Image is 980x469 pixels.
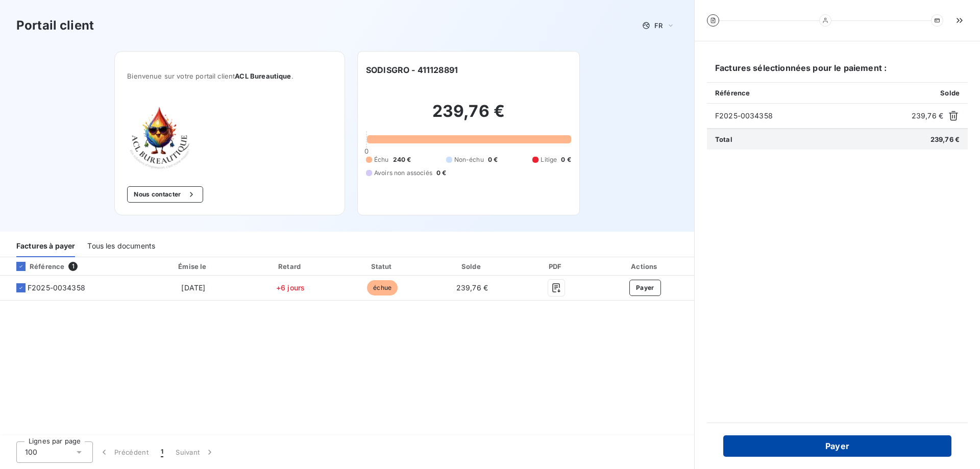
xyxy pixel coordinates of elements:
[366,64,458,76] h6: SODISGRO - 411128891
[8,262,64,271] div: Référence
[598,261,692,271] div: Actions
[68,262,78,271] span: 1
[715,111,908,121] span: F2025-0034358
[723,435,951,457] button: Payer
[488,155,498,164] span: 0 €
[374,155,389,164] span: Échu
[930,135,960,143] span: 239,76 €
[127,105,192,170] img: Company logo
[28,283,85,293] span: F2025-0034358
[16,236,75,257] div: Factures à payer
[127,186,203,203] button: Nous contacter
[364,147,369,155] span: 0
[339,261,426,271] div: Statut
[430,261,514,271] div: Solde
[456,283,488,292] span: 239,76 €
[169,441,221,463] button: Suivant
[940,89,960,97] span: Solde
[541,155,557,164] span: Litige
[707,62,968,82] h6: Factures sélectionnées pour le paiement :
[715,135,732,143] span: Total
[912,111,943,121] span: 239,76 €
[155,441,169,463] button: 1
[145,261,242,271] div: Émise le
[25,447,37,457] span: 100
[235,72,291,80] span: ACL Bureautique
[654,21,663,30] span: FR
[87,236,155,257] div: Tous les documents
[367,280,398,295] span: échue
[393,155,411,164] span: 240 €
[366,101,571,132] h2: 239,76 €
[561,155,571,164] span: 0 €
[374,168,432,178] span: Avoirs non associés
[436,168,446,178] span: 0 €
[161,447,163,457] span: 1
[16,16,94,35] h3: Portail client
[181,283,205,292] span: [DATE]
[276,283,305,292] span: +6 jours
[715,89,750,97] span: Référence
[246,261,335,271] div: Retard
[127,72,332,80] span: Bienvenue sur votre portail client .
[629,280,661,296] button: Payer
[93,441,155,463] button: Précédent
[454,155,484,164] span: Non-échu
[519,261,594,271] div: PDF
